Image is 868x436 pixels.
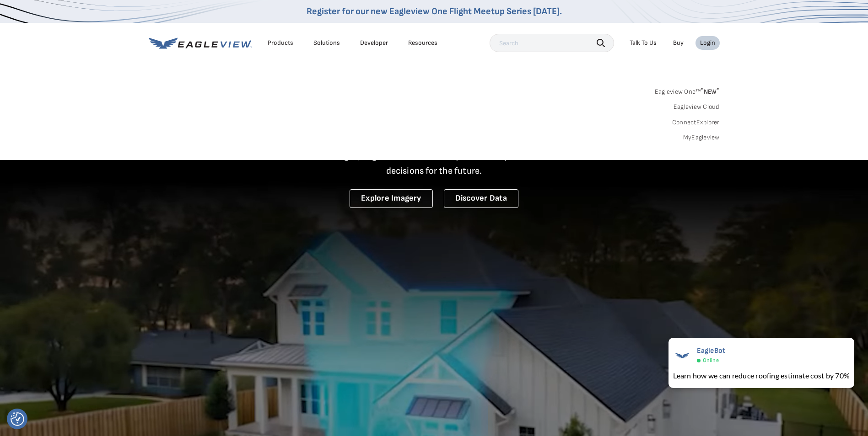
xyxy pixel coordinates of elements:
a: Buy [673,39,684,47]
div: Learn how we can reduce roofing estimate cost by 70% [673,370,850,381]
div: Products [268,39,293,47]
a: Register for our new Eagleview One Flight Meetup Series [DATE]. [307,6,562,17]
img: EagleBot [673,346,691,365]
input: Search [490,34,614,52]
div: Resources [408,39,437,47]
a: Eagleview One™*NEW* [655,85,720,96]
div: Solutions [313,39,340,47]
img: Revisit consent button [11,412,24,426]
span: NEW [701,88,719,96]
a: Explore Imagery [350,189,433,208]
a: Developer [360,39,388,47]
a: Eagleview Cloud [674,103,720,111]
a: Discover Data [444,189,518,208]
div: Login [700,39,715,47]
span: Online [703,357,719,364]
button: Consent Preferences [11,412,24,426]
span: EagleBot [697,346,726,355]
a: ConnectExplorer [672,118,720,127]
a: MyEagleview [683,133,720,142]
div: Talk To Us [630,39,657,47]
